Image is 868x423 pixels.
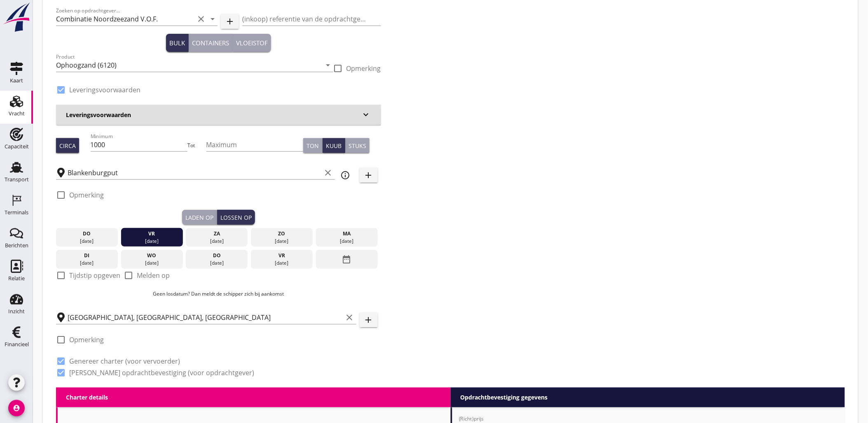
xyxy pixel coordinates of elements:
[233,34,271,52] button: Vloeistof
[69,369,254,377] label: [PERSON_NAME] opdrachtbevestiging (voor opdrachtgever)
[306,141,319,150] div: Ton
[188,252,246,259] div: do
[5,243,28,248] div: Berichten
[225,16,235,26] i: add
[58,237,116,245] div: [DATE]
[185,213,213,222] div: Laden op
[58,252,116,259] div: di
[59,141,76,150] div: Circa
[342,252,352,267] i: date_range
[253,237,311,245] div: [DATE]
[8,400,25,416] i: account_circle
[8,309,25,314] div: Inzicht
[69,271,120,280] label: Tijdstip opgeven
[253,259,311,267] div: [DATE]
[9,111,25,116] div: Vracht
[318,237,376,245] div: [DATE]
[5,144,29,149] div: Capaciteit
[2,2,31,33] img: logo-small.a267ee39.svg
[192,38,229,48] div: Containers
[323,138,345,153] button: Kuub
[68,166,322,179] input: Laadplaats
[91,138,188,151] input: Minimum
[220,213,252,222] div: Lossen op
[56,59,322,72] input: Product
[188,237,246,245] div: [DATE]
[66,110,361,119] h3: Leveringsvoorwaarden
[5,342,29,347] div: Financieel
[5,177,29,182] div: Transport
[326,141,342,150] div: Kuub
[188,259,246,267] div: [DATE]
[318,230,376,237] div: ma
[56,12,194,26] input: Zoeken op opdrachtgever...
[137,271,170,280] label: Melden op
[123,252,181,259] div: wo
[236,38,268,48] div: Vloeistof
[217,210,255,225] button: Lossen op
[253,230,311,237] div: zo
[364,315,374,325] i: add
[10,78,23,83] div: Kaart
[303,138,323,153] button: Ton
[58,259,116,267] div: [DATE]
[166,34,189,52] button: Bulk
[8,276,25,281] div: Relatie
[68,311,343,324] input: Losplaats
[58,230,116,237] div: do
[345,313,355,322] i: clear
[361,110,371,120] i: keyboard_arrow_down
[187,142,206,149] div: Tot
[69,86,140,94] label: Leveringsvoorwaarden
[188,230,246,237] div: za
[345,138,370,153] button: Stuks
[69,191,104,199] label: Opmerking
[56,290,381,298] p: Geen losdatum? Dan meldt de schipper zich bij aankomst
[341,170,351,180] i: info_outline
[123,237,181,245] div: [DATE]
[56,138,79,153] button: Circa
[346,64,381,73] label: Opmerking
[364,170,374,180] i: add
[206,138,304,151] input: Maximum
[69,336,104,344] label: Opmerking
[196,14,206,24] i: clear
[123,230,181,237] div: vr
[253,252,311,259] div: vr
[323,60,333,70] i: arrow_drop_down
[123,259,181,267] div: [DATE]
[349,141,366,150] div: Stuks
[5,210,28,215] div: Terminals
[169,38,185,48] div: Bulk
[242,12,381,26] input: (inkoop) referentie van de opdrachtgever
[323,168,333,178] i: clear
[182,210,217,225] button: Laden op
[208,14,218,24] i: arrow_drop_down
[69,357,180,365] label: Genereer charter (voor vervoerder)
[189,34,233,52] button: Containers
